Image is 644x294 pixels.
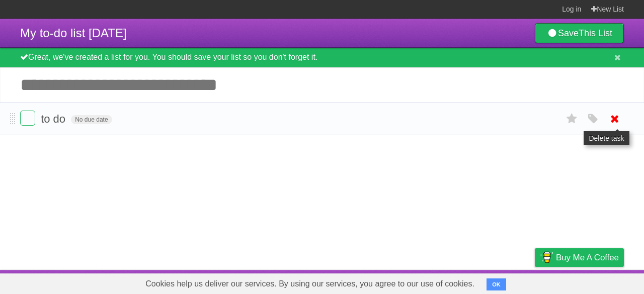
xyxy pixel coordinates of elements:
button: OK [487,278,506,290]
a: SaveThis List [535,23,624,43]
a: About [401,272,422,291]
img: Buy me a coffee [540,249,553,266]
a: Suggest a feature [560,272,624,291]
label: Done [20,111,35,126]
span: Buy me a coffee [556,249,619,266]
span: Cookies help us deliver our services. By using our services, you agree to our use of cookies. [135,274,485,294]
span: My to-do list [DATE] [20,26,127,40]
a: Buy me a coffee [535,248,624,267]
a: Terms [488,272,510,291]
span: to do [41,113,68,125]
b: This List [579,28,612,38]
label: Star task [562,111,582,127]
a: Developers [434,272,475,291]
a: Privacy [522,272,548,291]
span: No due date [71,115,112,124]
